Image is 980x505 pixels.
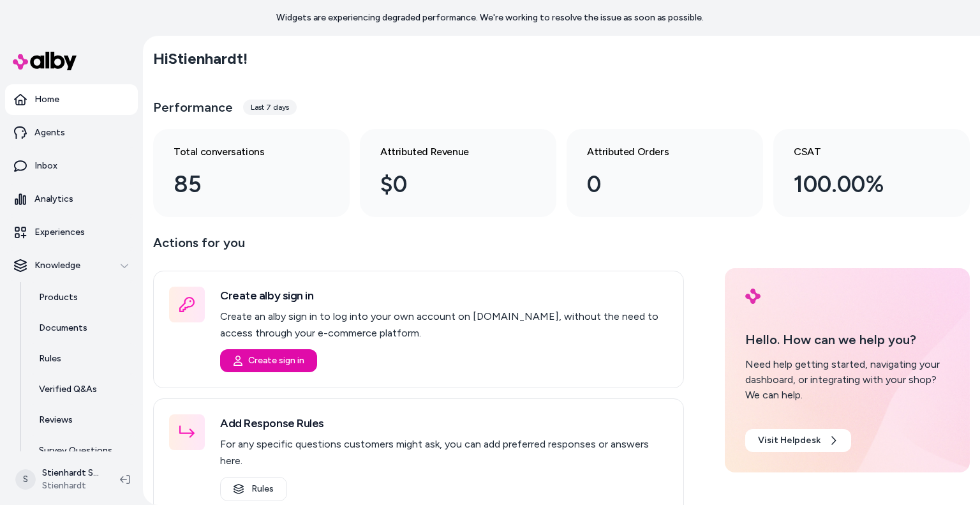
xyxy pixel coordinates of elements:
[174,167,309,202] div: 85
[587,144,722,160] h3: Attributed Orders
[380,167,516,202] div: $0
[39,444,112,457] p: Survey Questions
[360,129,556,217] a: Attributed Revenue $0
[220,436,668,469] p: For any specific questions customers might ask, you can add preferred responses or answers here.
[220,477,287,501] a: Rules
[220,308,668,342] p: Create an alby sign in to log into your own account on [DOMAIN_NAME], without the need to access ...
[26,405,138,435] a: Reviews
[8,459,110,500] button: SStienhardt ShopifyStienhardt
[174,144,309,160] h3: Total conversations
[220,414,668,432] h3: Add Response Rules
[39,414,73,426] p: Reviews
[745,289,761,304] img: alby Logo
[220,349,317,372] button: Create sign in
[794,144,929,160] h3: CSAT
[26,343,138,374] a: Rules
[34,93,59,106] p: Home
[153,129,350,217] a: Total conversations 85
[276,11,704,24] p: Widgets are experiencing degraded performance. We're working to resolve the issue as soon as poss...
[39,352,61,365] p: Rules
[39,322,87,335] p: Documents
[13,52,77,70] img: alby Logo
[26,374,138,405] a: Verified Q&As
[220,287,668,305] h3: Create alby sign in
[39,291,78,304] p: Products
[567,129,763,217] a: Attributed Orders 0
[34,126,65,139] p: Agents
[39,383,97,396] p: Verified Q&As
[5,217,138,248] a: Experiences
[5,117,138,148] a: Agents
[243,100,297,115] div: Last 7 days
[745,429,851,452] a: Visit Helpdesk
[587,167,722,202] div: 0
[794,167,929,202] div: 100.00%
[153,232,684,263] p: Actions for you
[34,160,57,172] p: Inbox
[5,151,138,181] a: Inbox
[380,144,516,160] h3: Attributed Revenue
[26,282,138,313] a: Products
[5,84,138,115] a: Home
[15,469,36,490] span: S
[745,330,949,349] p: Hello. How can we help you?
[34,193,73,206] p: Analytics
[153,98,233,116] h3: Performance
[5,250,138,281] button: Knowledge
[773,129,970,217] a: CSAT 100.00%
[745,357,949,403] div: Need help getting started, navigating your dashboard, or integrating with your shop? We can help.
[153,49,248,68] h2: Hi Stienhardt !
[34,259,80,272] p: Knowledge
[42,479,100,492] span: Stienhardt
[26,313,138,343] a: Documents
[42,467,100,479] p: Stienhardt Shopify
[34,226,85,239] p: Experiences
[5,184,138,215] a: Analytics
[26,435,138,466] a: Survey Questions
